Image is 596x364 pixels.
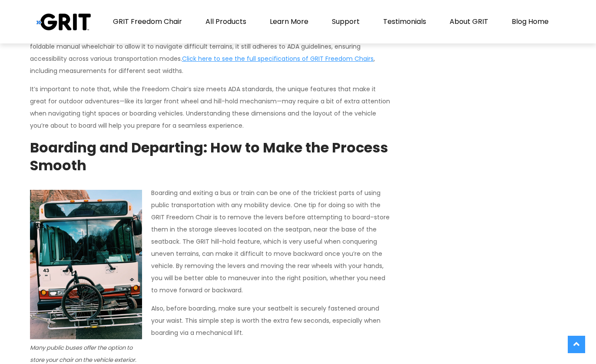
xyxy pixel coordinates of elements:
span: It’s important to note that, while the Freedom Chair’s size meets ADA standards, the unique featu... [30,85,390,130]
span: , including measurements for different seat widths. [30,54,375,75]
img: Grit Blog [36,13,91,31]
span: Also, before boarding, make sure your seatbelt is securely fastened around your waist. This simpl... [151,304,381,337]
a: Click here to see the full specifications of GRIT Freedom Chairs [182,54,374,63]
b: Boarding and Departing: How to Make the Process Smooth [30,138,388,175]
span: . This means you can confidently approach any bus or subway knowing your GRIT chair will fit. Whi... [30,18,390,63]
span: Boarding and exiting a bus or train can be one of the trickiest parts of using public transportat... [151,189,390,295]
em: Many public buses offer the option to store your chair on the vehicle exterior. [30,344,136,364]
